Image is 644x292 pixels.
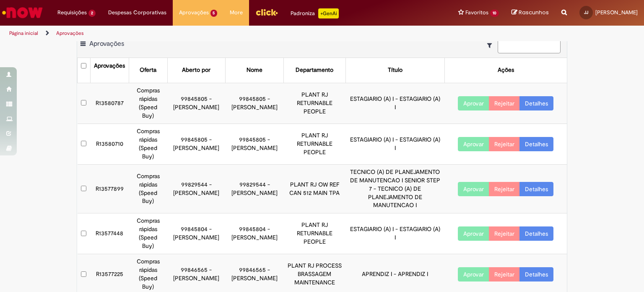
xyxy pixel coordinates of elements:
[346,164,445,213] td: TECNICO (A) DE PLANEJAMENTO DE MANUTENCAO I SENIOR STEP 7 - TECNICO (A) DE PLANEJAMENTO DE MANUTE...
[226,164,284,213] td: 99829544 - [PERSON_NAME]
[458,182,489,196] button: Aprovar
[167,164,226,213] td: 99829544 - [PERSON_NAME]
[519,96,553,110] a: Detalhes
[90,58,129,83] th: Aprovações
[179,8,209,17] span: Aprovações
[346,124,445,164] td: ESTAGIARIO (A) I - ESTAGIARIO (A) I
[584,10,588,15] span: JJ
[283,83,345,124] td: PLANT RJ RETURNABLE PEOPLE
[90,83,129,124] td: R13580787
[519,137,553,151] a: Detalhes
[519,182,553,196] a: Detalhes
[498,66,514,74] div: Ações
[458,226,489,241] button: Aprovar
[458,96,489,110] button: Aprovar
[458,267,489,281] button: Aprovar
[283,164,345,213] td: PLANT RJ OW REF CAN 512 MAIN TPA
[283,124,345,164] td: PLANT RJ RETURNABLE PEOPLE
[487,42,496,48] i: Mostrar filtros para: Suas Solicitações
[129,164,168,213] td: Compras rápidas (Speed Buy)
[490,10,499,17] span: 10
[129,213,168,254] td: Compras rápidas (Speed Buy)
[595,9,638,16] span: [PERSON_NAME]
[90,164,129,213] td: R13577899
[489,137,520,151] button: Rejeitar
[129,83,168,124] td: Compras rápidas (Speed Buy)
[519,8,549,16] span: Rascunhos
[57,8,87,17] span: Requisições
[346,213,445,254] td: ESTAGIARIO (A) I - ESTAGIARIO (A) I
[465,8,488,17] span: Favoritos
[291,8,339,18] div: Padroniza
[489,267,520,281] button: Rejeitar
[182,66,210,74] div: Aberto por
[89,39,124,48] span: Aprovações
[167,213,226,254] td: 99845804 - [PERSON_NAME]
[519,226,553,241] a: Detalhes
[1,4,44,21] img: ServiceNow
[519,267,553,281] a: Detalhes
[489,96,520,110] button: Rejeitar
[230,8,243,17] span: More
[6,26,423,41] ul: Trilhas de página
[129,124,168,164] td: Compras rápidas (Speed Buy)
[283,213,345,254] td: PLANT RJ RETURNABLE PEOPLE
[489,226,520,241] button: Rejeitar
[346,83,445,124] td: ESTAGIARIO (A) I - ESTAGIARIO (A) I
[167,83,226,124] td: 99845805 - [PERSON_NAME]
[458,137,489,151] button: Aprovar
[90,124,129,164] td: R13580710
[56,30,84,37] a: Aprovações
[512,9,549,17] a: Rascunhos
[226,124,284,164] td: 99845805 - [PERSON_NAME]
[167,124,226,164] td: 99845805 - [PERSON_NAME]
[318,8,339,18] p: +GenAi
[296,66,333,74] div: Departamento
[108,8,166,17] span: Despesas Corporativas
[255,6,278,18] img: click_logo_yellow_360x200.png
[9,30,38,37] a: Página inicial
[388,66,402,74] div: Título
[247,66,262,74] div: Nome
[140,66,156,74] div: Oferta
[489,182,520,196] button: Rejeitar
[210,10,218,17] span: 5
[226,213,284,254] td: 99845804 - [PERSON_NAME]
[90,213,129,254] td: R13577448
[94,62,125,70] div: Aprovações
[88,10,96,17] span: 2
[226,83,284,124] td: 99845805 - [PERSON_NAME]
